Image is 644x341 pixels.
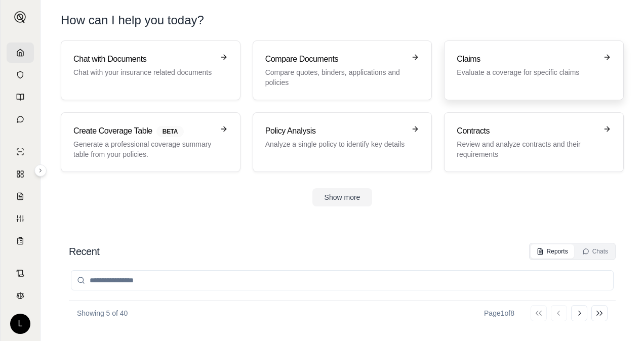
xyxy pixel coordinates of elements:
div: Page 1 of 8 [484,308,514,318]
a: Legal Search Engine [7,285,34,306]
a: Create Coverage TableBETAGenerate a professional coverage summary table from your policies. [61,112,240,172]
a: Policy Comparisons [7,164,34,184]
button: Chats [576,244,614,259]
p: Showing 5 of 40 [77,308,128,318]
a: Documents Vault [7,65,34,85]
a: Prompt Library [7,87,34,107]
a: Coverage Table [7,231,34,251]
a: Compare DocumentsCompare quotes, binders, applications and policies [253,40,432,100]
h3: Policy Analysis [265,125,406,137]
div: L [10,314,30,334]
p: Generate a professional coverage summary table from your policies. [73,139,214,159]
img: Expand sidebar [14,11,26,23]
a: Contract Analysis [7,263,34,283]
a: Policy AnalysisAnalyze a single policy to identify key details [253,112,432,172]
button: Reports [531,244,574,259]
a: Custom Report [7,208,34,229]
button: Expand sidebar [34,164,47,177]
h3: Contracts [457,125,597,137]
button: Expand sidebar [10,7,30,27]
span: BETA [156,126,184,137]
h3: Create Coverage Table [73,125,214,137]
div: Chats [582,247,608,255]
a: Claim Coverage [7,186,34,206]
div: Reports [537,247,568,255]
a: Chat with DocumentsChat with your insurance related documents [61,40,240,100]
h3: Chat with Documents [73,53,214,65]
h3: Compare Documents [265,53,406,65]
h2: Recent [69,244,99,259]
h3: Claims [457,53,597,65]
a: ClaimsEvaluate a coverage for specific claims [444,40,624,100]
p: Analyze a single policy to identify key details [265,139,406,149]
a: Chat [7,109,34,130]
a: Home [7,42,34,63]
p: Review and analyze contracts and their requirements [457,139,597,159]
a: ContractsReview and analyze contracts and their requirements [444,112,624,172]
p: Evaluate a coverage for specific claims [457,67,597,77]
a: Single Policy [7,142,34,162]
h1: How can I help you today? [61,12,624,28]
p: Compare quotes, binders, applications and policies [265,67,406,88]
p: Chat with your insurance related documents [73,67,214,77]
button: Show more [312,188,373,206]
